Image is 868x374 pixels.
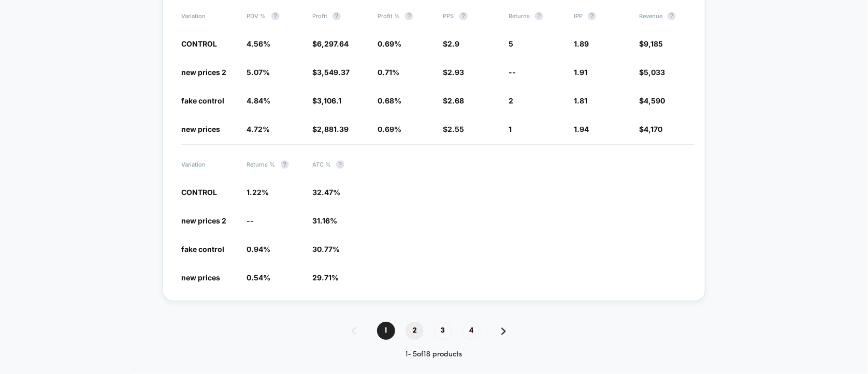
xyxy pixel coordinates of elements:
span: $6,297.64 [312,39,349,48]
span: 4.84% [247,96,271,105]
button: ? [271,12,280,20]
span: 5.07% [247,68,270,77]
span: new prices 2 [181,68,226,77]
span: 30.77% [312,245,340,253]
button: ? [535,12,543,20]
span: $2.9 [443,39,460,48]
button: ? [405,12,413,20]
span: 3 [434,322,452,340]
span: 5 [509,39,513,48]
span: fake control [181,245,224,253]
span: 1.94 [574,125,589,133]
span: PPS [443,12,498,20]
span: new prices 2 [181,216,226,225]
span: $2,881.39 [312,125,349,133]
span: ATC % [312,160,367,169]
span: 1.81 [574,96,587,105]
span: 2 [406,322,424,340]
span: Returns % [247,160,302,169]
span: IPP [574,12,629,20]
span: $3,106.1 [312,96,341,105]
span: 0.69% [378,39,401,48]
span: Profit [312,12,367,20]
span: 1.22% [247,188,269,197]
span: Variation [181,12,236,20]
span: 29.71% [312,273,339,282]
span: $5,033 [639,68,665,77]
button: ? [588,12,596,20]
span: new prices [181,125,220,133]
span: Revenue [639,12,694,20]
span: 1 [377,322,395,340]
span: new prices [181,273,220,282]
span: fake control [181,96,224,105]
button: ? [332,12,341,20]
span: 4.72% [247,125,270,133]
div: 1 - 5 of 18 products [163,350,705,359]
span: Variation [181,160,236,169]
span: 31.16% [312,216,337,225]
span: 0.71% [378,68,399,77]
span: PDV % [247,12,302,20]
span: Returns [509,12,563,20]
span: $3,549.37 [312,68,350,77]
span: $2.55 [443,125,465,133]
span: $4,170 [639,125,662,133]
span: CONTROL [181,188,217,197]
span: 0.69% [378,125,401,133]
button: ? [668,12,676,20]
span: 1.91 [574,68,587,77]
span: $2.68 [443,96,465,105]
span: 2 [509,96,513,105]
span: 32.47% [312,188,340,197]
span: 0.94% [247,245,271,253]
img: pagination forward [501,327,506,335]
span: 0.68% [378,96,401,105]
span: 4.56% [247,39,271,48]
span: $2.93 [443,68,465,77]
button: ? [336,160,344,169]
span: CONTROL [181,39,217,48]
span: 0.54% [247,273,271,282]
span: $9,185 [639,39,663,48]
span: $4,590 [639,96,665,105]
span: Profit % [378,12,432,20]
span: 1 [509,125,512,133]
button: ? [459,12,468,20]
span: 1.89 [574,39,589,48]
button: ? [281,160,289,169]
span: -- [247,216,254,225]
span: 4 [462,322,481,340]
span: -- [509,68,516,77]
